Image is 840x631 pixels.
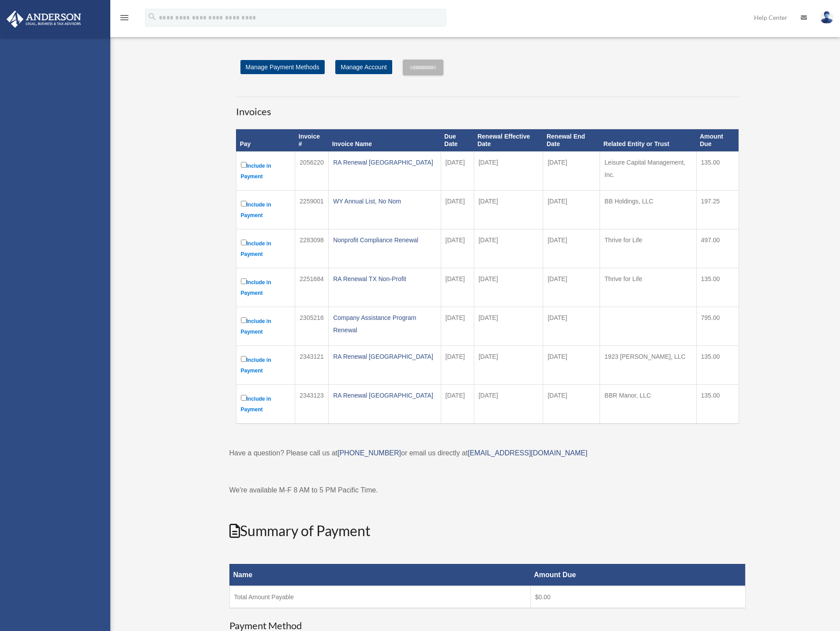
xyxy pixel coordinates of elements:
th: Amount Due [530,564,745,586]
th: Renewal End Date [543,129,600,152]
td: 2343121 [295,346,329,385]
label: Include in Payment [241,393,291,415]
td: 197.25 [696,191,739,229]
td: 2056220 [295,152,329,191]
input: Include in Payment [241,395,247,401]
label: Include in Payment [241,315,291,337]
td: 2283098 [295,229,329,268]
div: RA Renewal [GEOGRAPHIC_DATA] [333,389,436,402]
td: Thrive for Life [600,229,696,268]
td: 2305216 [295,307,329,346]
td: 2251684 [295,268,329,307]
th: Due Date [441,129,474,152]
td: 135.00 [696,385,739,424]
td: [DATE] [474,268,543,307]
td: [DATE] [441,385,474,424]
td: [DATE] [474,191,543,229]
td: [DATE] [474,385,543,424]
td: Leisure Capital Management, Inc. [600,152,696,191]
td: BB Holdings, LLC [600,191,696,229]
th: Name [229,564,530,586]
td: 2343123 [295,385,329,424]
a: menu [119,15,130,23]
h3: Invoices [236,97,739,119]
input: Include in Payment [241,240,247,245]
td: [DATE] [543,229,600,268]
label: Include in Payment [241,238,291,259]
td: Total Amount Payable [229,586,530,608]
td: [DATE] [441,191,474,229]
h2: Summary of Payment [229,521,746,541]
div: Nonprofit Compliance Renewal [333,234,436,246]
td: BBR Manor, LLC [600,385,696,424]
td: [DATE] [543,346,600,385]
td: [DATE] [441,152,474,191]
td: [DATE] [474,307,543,346]
td: $0.00 [530,586,745,608]
img: User Pic [820,11,833,24]
div: WY Annual List, No Nom [333,195,436,207]
th: Amount Due [696,129,739,152]
input: Include in Payment [241,201,247,207]
td: [DATE] [543,152,600,191]
td: 1923 [PERSON_NAME], LLC [600,346,696,385]
th: Invoice Name [329,129,441,152]
td: [DATE] [441,229,474,268]
p: Have a question? Please call us at or email us directly at [229,447,746,459]
td: 135.00 [696,268,739,307]
td: [DATE] [474,229,543,268]
td: [DATE] [441,346,474,385]
td: 135.00 [696,346,739,385]
th: Pay [236,129,295,152]
th: Invoice # [295,129,329,152]
td: 135.00 [696,152,739,191]
td: [DATE] [441,307,474,346]
p: We're available M-F 8 AM to 5 PM Pacific Time. [229,484,746,496]
a: [EMAIL_ADDRESS][DOMAIN_NAME] [468,449,587,457]
th: Renewal Effective Date [474,129,543,152]
label: Include in Payment [241,277,291,298]
td: [DATE] [441,268,474,307]
div: RA Renewal [GEOGRAPHIC_DATA] [333,350,436,363]
input: Include in Payment [241,317,247,323]
label: Include in Payment [241,354,291,376]
td: Thrive for Life [600,268,696,307]
a: Manage Account [335,60,392,74]
td: 2259001 [295,191,329,229]
input: Include in Payment [241,356,247,362]
th: Related Entity or Trust [600,129,696,152]
div: RA Renewal TX Non-Profit [333,273,436,285]
td: [DATE] [543,385,600,424]
td: [DATE] [474,346,543,385]
td: [DATE] [474,152,543,191]
img: Anderson Advisors Platinum Portal [4,11,84,28]
td: 497.00 [696,229,739,268]
label: Include in Payment [241,160,291,182]
i: search [147,12,157,22]
td: [DATE] [543,307,600,346]
i: menu [119,12,130,23]
a: Manage Payment Methods [240,60,325,74]
div: RA Renewal [GEOGRAPHIC_DATA] [333,156,436,169]
div: Company Assistance Program Renewal [333,312,436,336]
td: [DATE] [543,268,600,307]
a: [PHONE_NUMBER] [337,449,401,457]
label: Include in Payment [241,199,291,221]
td: 795.00 [696,307,739,346]
input: Include in Payment [241,162,247,168]
input: Include in Payment [241,278,247,284]
td: [DATE] [543,191,600,229]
